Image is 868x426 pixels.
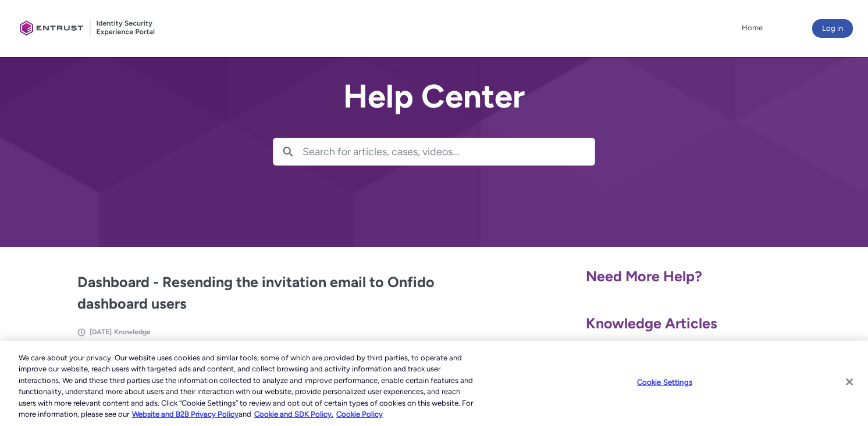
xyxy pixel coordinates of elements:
[77,271,501,315] h2: Dashboard - Resending the invitation email to Onfido dashboard users
[837,369,862,395] button: Close
[273,78,595,114] h2: Help Center
[336,410,383,418] a: Cookie Policy
[90,328,112,336] span: [DATE]
[586,267,702,285] span: Need More Help?
[114,327,151,337] li: Knowledge
[303,138,595,165] input: Search for articles, cases, videos...
[812,19,853,38] button: Log in
[586,314,717,332] span: Knowledge Articles
[628,371,701,394] button: Cookie Settings
[19,352,478,420] div: We care about your privacy. Our website uses cookies and similar tools, some of which are provide...
[132,410,239,418] a: More information about our cookie policy., opens in a new tab
[254,410,333,418] a: Cookie and SDK Policy.
[273,138,303,165] button: Search
[739,19,766,37] a: Home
